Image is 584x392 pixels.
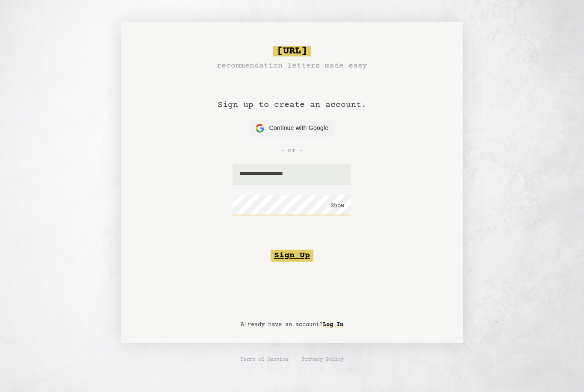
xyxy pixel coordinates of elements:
[269,124,329,133] span: Continue with Google
[251,120,334,137] button: Continue with Google
[240,357,288,363] a: Terms of Service
[218,72,366,120] h1: Sign up to create an account.
[241,321,343,329] p: Already have an account?
[271,250,313,262] button: Sign Up
[217,60,367,72] h3: recommendation letters made easy
[323,318,343,332] a: Log In
[273,46,311,56] span: [URL]
[330,202,344,210] button: Show
[302,357,344,363] a: Privacy Policy
[288,145,296,156] span: or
